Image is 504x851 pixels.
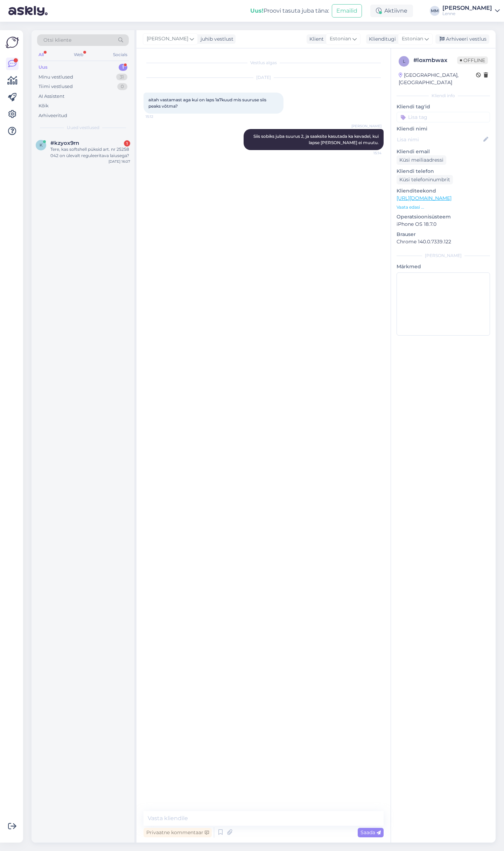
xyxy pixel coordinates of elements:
div: 1 [124,140,130,147]
div: Aktiivne [370,5,413,17]
span: k [40,142,43,148]
span: Estonian [402,35,423,43]
b: Uus! [250,7,264,14]
p: iPhone OS 18.7.0 [397,221,490,228]
div: Tiimi vestlused [38,83,73,90]
div: [PERSON_NAME] [442,5,492,11]
span: Saada [360,829,381,836]
span: Uued vestlused [67,124,99,131]
div: # loxmbwax [413,56,457,65]
div: Lenne [442,11,492,16]
div: Uus [38,64,48,71]
div: Privaatne kommentaar [143,828,212,837]
div: Vestlus algas [143,60,384,66]
p: Kliendi nimi [397,125,490,133]
div: juhib vestlust [198,35,233,43]
p: Vaata edasi ... [397,204,490,210]
p: Brauser [397,231,490,238]
span: 15:14 [355,150,381,156]
div: [DATE] 16:07 [108,159,130,164]
p: Kliendi telefon [397,168,490,175]
div: Socials [112,50,129,59]
div: Minu vestlused [38,74,73,81]
input: Lisa tag [397,112,490,122]
div: [PERSON_NAME] [397,252,490,259]
span: Siis sobiks juba suurus 2, ja saaksite kasutada ka kevadel, kui lapse [PERSON_NAME] ei muutu. [253,134,380,145]
span: aitah vastamast aga kui on laps 1a7kuud mis suuruse siis peaks võtma? [148,97,267,109]
p: Kliendi tag'id [397,103,490,110]
div: Küsi telefoninumbrit [397,175,453,184]
input: Lisa nimi [397,136,482,143]
div: Arhiveeri vestlus [435,34,489,44]
span: l [403,59,405,64]
a: [PERSON_NAME]Lenne [442,5,500,16]
span: [PERSON_NAME] [147,35,188,43]
p: Operatsioonisüsteem [397,213,490,221]
span: [PERSON_NAME] [351,123,381,129]
p: Chrome 140.0.7339.122 [397,238,490,245]
div: AI Assistent [38,93,64,100]
span: #kzyox9rn [50,140,79,146]
div: Arhiveeritud [38,112,67,119]
div: 31 [116,74,127,81]
p: Kliendi email [397,148,490,155]
div: Küsi meiliaadressi [397,155,446,165]
div: MM [430,6,440,16]
div: Web [72,50,85,59]
span: Offline [457,56,488,64]
div: Kliendi info [397,93,490,99]
div: Tere, kas softshell püksid art. nr 25258 042 on ülevalt reguleeritava laiusega? [50,146,130,159]
div: 1 [119,64,127,71]
div: Klienditugi [366,35,396,43]
div: All [37,50,45,59]
div: [DATE] [143,74,384,81]
div: Klient [307,35,324,43]
span: Estonian [330,35,351,43]
p: Klienditeekond [397,187,490,195]
button: Emailid [332,4,362,18]
div: [GEOGRAPHIC_DATA], [GEOGRAPHIC_DATA] [399,72,476,86]
p: Märkmed [397,263,490,270]
div: Proovi tasuta juba täna: [250,7,329,15]
a: [URL][DOMAIN_NAME] [397,195,451,201]
span: 15:12 [146,114,172,119]
div: Kõik [38,102,49,109]
img: Askly Logo [6,36,19,49]
div: 0 [117,83,127,90]
span: Otsi kliente [43,36,71,44]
